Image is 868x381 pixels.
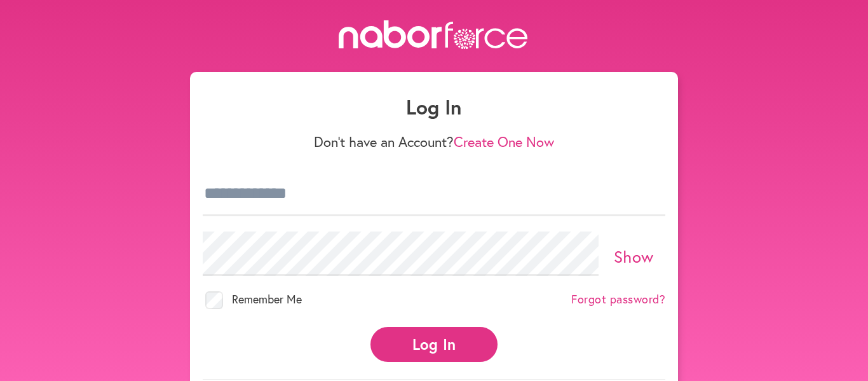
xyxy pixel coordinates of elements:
a: Show [614,246,654,267]
span: Remember Me [232,291,302,307]
a: Create One Now [454,132,554,151]
p: Don't have an Account? [203,134,665,150]
button: Log In [370,327,498,362]
h1: Log In [203,95,665,119]
a: Forgot password? [571,293,665,307]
